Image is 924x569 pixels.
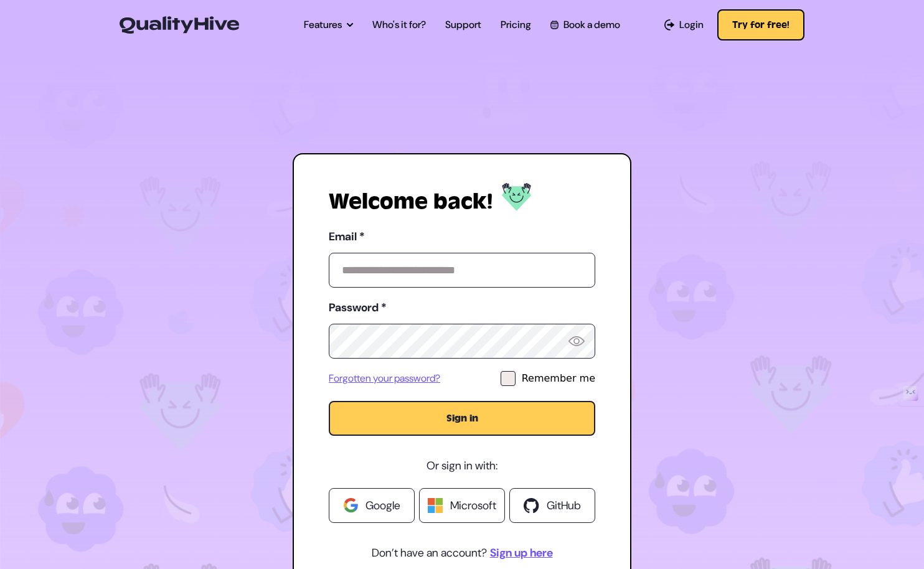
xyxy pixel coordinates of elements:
[329,189,493,214] h1: Welcome back!
[501,17,531,32] a: Pricing
[428,498,443,513] img: Windows
[679,17,704,32] span: Login
[450,497,496,514] span: Microsoft
[329,401,595,436] button: Sign in
[490,543,553,563] a: Sign up here
[502,183,532,211] img: Log in to QualityHive
[568,336,585,346] img: Reveal Password
[304,17,353,32] a: Features
[509,488,595,523] a: GitHub
[547,497,581,514] span: GitHub
[372,17,426,32] a: Who's it for?
[329,298,595,317] label: Password *
[329,456,595,476] p: Or sign in with:
[329,543,595,563] p: Don’t have an account?
[522,371,595,386] div: Remember me
[550,17,620,32] a: Book a demo
[329,488,415,523] a: Google
[120,16,239,34] img: QualityHive - Bug Tracking Tool
[419,488,505,523] a: Microsoft
[445,17,481,32] a: Support
[717,9,804,40] button: Try for free!
[524,498,539,514] img: Github
[550,21,559,29] img: Book a QualityHive Demo
[344,498,358,513] img: Google
[664,17,704,32] a: Login
[329,371,440,386] a: Forgotten your password?
[365,497,400,514] span: Google
[329,227,595,247] label: Email *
